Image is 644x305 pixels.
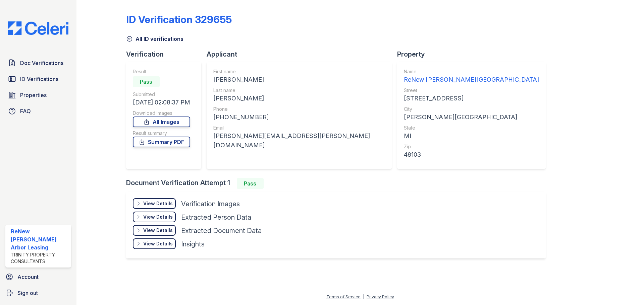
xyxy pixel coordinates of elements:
div: Applicant [207,50,397,59]
div: Last name [213,87,385,94]
div: Phone [213,106,385,112]
div: ReNew [PERSON_NAME] Arbor Leasing [11,227,68,251]
span: Account [17,273,39,281]
div: Document Verification Attempt 1 [126,178,551,189]
img: CE_Logo_Blue-a8612792a0a2168367f1c8372b55b34899dd931a85d93a1a3d3e32e68fde9ad4.png [3,21,74,35]
div: View Details [143,227,173,234]
div: | [363,294,364,299]
div: [PHONE_NUMBER] [213,112,385,122]
div: Extracted Person Data [181,213,251,222]
div: Verification Images [181,199,240,209]
div: Trinity Property Consultants [11,251,68,265]
div: [PERSON_NAME][EMAIL_ADDRESS][PERSON_NAME][DOMAIN_NAME] [213,131,385,150]
div: Submitted [133,91,190,98]
div: Insights [181,239,205,249]
a: Properties [5,88,71,102]
div: [PERSON_NAME] [213,94,385,103]
div: [PERSON_NAME][GEOGRAPHIC_DATA] [404,112,539,122]
div: Extracted Document Data [181,226,262,235]
a: Account [3,270,74,284]
div: Pass [133,76,160,87]
div: City [404,106,539,112]
a: Sign out [3,286,74,300]
div: Email [213,125,385,131]
div: State [404,125,539,131]
div: First name [213,68,385,75]
span: Properties [20,91,47,99]
div: View Details [143,214,173,220]
div: [STREET_ADDRESS] [404,94,539,103]
a: Summary PDF [133,137,190,147]
div: ReNew [PERSON_NAME][GEOGRAPHIC_DATA] [404,75,539,84]
a: Name ReNew [PERSON_NAME][GEOGRAPHIC_DATA] [404,68,539,84]
div: View Details [143,200,173,207]
div: MI [404,131,539,141]
div: 48103 [404,150,539,159]
a: Terms of Service [326,294,361,299]
div: Zip [404,143,539,150]
div: [PERSON_NAME] [213,75,385,84]
a: Doc Verifications [5,56,71,70]
a: ID Verifications [5,72,71,86]
a: All Images [133,117,190,127]
a: Privacy Policy [367,294,394,299]
div: ID Verification 329655 [126,13,232,25]
div: Street [404,87,539,94]
span: Sign out [17,289,38,297]
div: [DATE] 02:08:37 PM [133,98,190,107]
div: Verification [126,50,207,59]
div: Download Images [133,110,190,117]
span: FAQ [20,107,31,115]
a: All ID verifications [126,35,183,43]
span: ID Verifications [20,75,58,83]
div: Result summary [133,130,190,137]
div: Name [404,68,539,75]
div: Result [133,68,190,75]
div: Property [397,50,551,59]
div: Pass [237,178,264,189]
div: View Details [143,240,173,247]
span: Doc Verifications [20,59,63,67]
a: FAQ [5,104,71,118]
